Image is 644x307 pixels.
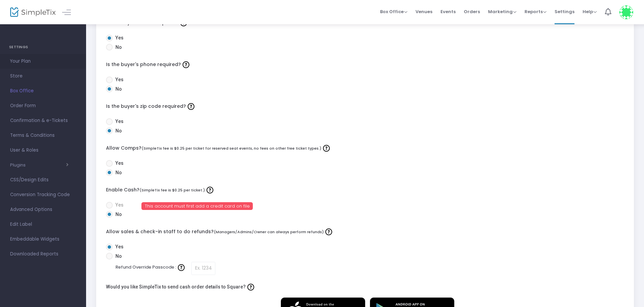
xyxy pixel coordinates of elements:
span: Yes [113,76,124,83]
span: No [113,211,122,218]
img: question-mark [207,187,213,193]
span: (Managers/Admins/Owner can always perform refunds) [214,229,324,235]
span: No [113,44,122,51]
span: Orders [464,3,480,20]
span: Events [440,3,456,20]
img: question-mark [325,228,332,235]
span: Your Plan [10,57,76,66]
input: Ex. 1234 [191,262,215,275]
span: CSS/Design Edits [10,176,76,184]
span: Marketing [488,8,516,15]
span: User & Roles [10,146,76,155]
label: Allow sales & check-in staff to do refunds? [106,227,624,237]
span: Yes [113,34,124,41]
span: Embeddable Widgets [10,235,76,244]
label: Allow Comps? [106,143,624,153]
span: (SimpleTix fee is $0.25 per ticket for reserved seat events, no fees on other free ticket types.) [141,146,321,151]
span: This account must first add a credit card on file [141,202,253,210]
span: (SimpleTix fee is $0.25 per ticket.) [139,187,205,193]
span: Yes [113,202,124,209]
span: No [113,86,122,93]
img: question-mark [183,61,189,68]
label: Enable Cash? [106,185,624,195]
img: question-mark [323,145,330,152]
h4: SETTINGS [9,40,77,54]
span: Yes [113,160,124,167]
span: Terms & Conditions [10,131,76,140]
span: Advanced Options [10,205,76,214]
span: Edit Label [10,220,76,229]
span: No [113,127,122,134]
label: Is the buyer's zip code required? [106,101,624,112]
img: question-mark [247,284,254,290]
span: Venues [415,3,432,20]
span: No [113,253,122,260]
span: Reports [525,8,546,15]
span: Settings [555,3,574,20]
span: Yes [113,118,124,125]
span: Order Form [10,101,76,110]
label: Is the buyer's phone required? [106,60,624,70]
span: Store [10,72,76,81]
span: Yes [113,243,124,250]
button: Plugins [10,162,69,168]
span: Confirmation & e-Tickets [10,116,76,125]
span: Box Office [380,8,407,15]
label: Would you like SimpleTix to send cash order details to Square? [106,282,256,292]
span: Help [583,8,597,15]
span: Conversion Tracking Code [10,190,76,199]
span: No [113,169,122,176]
span: Box Office [10,87,76,95]
img: question-mark [178,264,185,271]
img: question-mark [188,103,194,110]
span: Downloaded Reports [10,250,76,258]
label: Refund Override Passcode : [115,262,186,272]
